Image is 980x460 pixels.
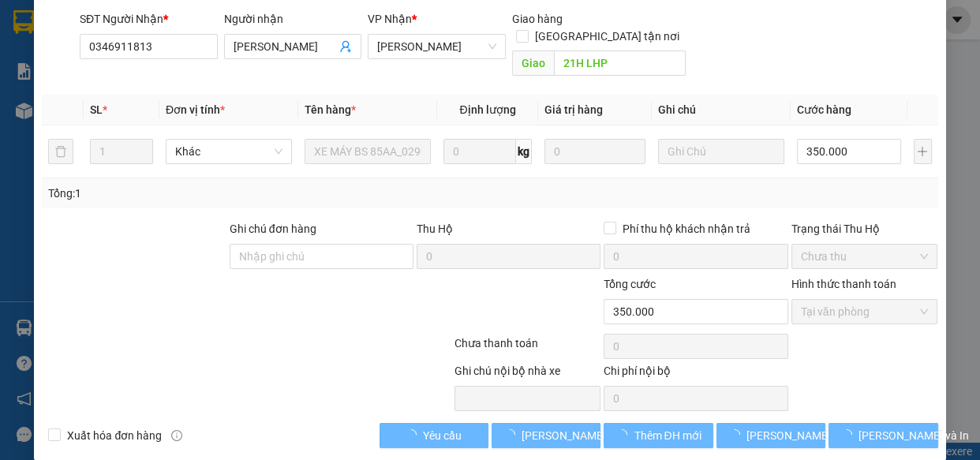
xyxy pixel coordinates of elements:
[729,429,746,440] span: loading
[368,13,412,25] span: VP Nhận
[604,278,656,290] span: Tổng cước
[13,13,140,49] div: [PERSON_NAME]
[634,427,701,444] span: Thêm ĐH mới
[224,10,362,28] div: Người nhận
[801,300,929,323] span: Tại văn phòng
[791,278,896,290] label: Hình thức thanh toán
[616,429,634,440] span: loading
[554,50,686,76] input: Dọc đường
[858,427,969,444] span: [PERSON_NAME] và In
[512,13,563,25] span: Giao hàng
[829,423,937,448] button: [PERSON_NAME] và In
[13,68,140,90] div: 0888132594
[151,13,278,51] div: VP [PERSON_NAME]
[522,427,673,444] span: [PERSON_NAME] và Giao hàng
[791,220,938,237] div: Trạng thái Thu Hộ
[90,103,103,116] span: SL
[339,40,352,53] span: user-add
[151,15,189,32] span: Nhận:
[423,427,462,444] span: Yêu cầu
[492,423,600,448] button: [PERSON_NAME] và Giao hàng
[512,50,554,76] span: Giao
[13,49,140,68] div: VŨ
[305,139,431,164] input: VD: Bàn, Ghế
[80,10,218,28] div: SĐT Người Nhận
[914,139,932,164] button: plus
[453,335,603,362] div: Chưa thanh toán
[171,430,182,441] span: info-circle
[151,70,278,92] div: 0911864124
[801,245,929,268] span: Chưa thu
[377,35,496,58] span: Hồ Chí Minh
[604,423,713,448] button: Thêm ĐH mới
[380,423,488,448] button: Yêu cầu
[529,28,686,45] span: [GEOGRAPHIC_DATA] tận nơi
[746,427,873,444] span: [PERSON_NAME] thay đổi
[151,51,278,70] div: [PERSON_NAME]
[504,429,522,440] span: loading
[652,95,791,125] th: Ghi chú
[544,139,645,164] input: 0
[716,423,825,448] button: [PERSON_NAME] thay đổi
[406,429,423,440] span: loading
[148,102,167,118] span: CC
[230,244,413,269] input: Ghi chú đơn hàng
[454,362,601,386] div: Ghi chú nội bộ nhà xe
[544,103,603,116] span: Giá trị hàng
[61,427,168,444] span: Xuất hóa đơn hàng
[48,185,380,202] div: Tổng: 1
[305,103,356,116] span: Tên hàng
[604,362,787,386] div: Chi phí nội bộ
[166,103,225,116] span: Đơn vị tính
[417,223,453,235] span: Thu Hộ
[175,140,282,163] span: Khác
[459,103,515,116] span: Định lượng
[616,220,757,237] span: Phí thu hộ khách nhận trả
[841,429,858,440] span: loading
[230,223,316,235] label: Ghi chú đơn hàng
[516,139,532,164] span: kg
[797,103,851,116] span: Cước hàng
[48,139,73,164] button: delete
[13,13,38,30] span: Gửi:
[658,139,784,164] input: Ghi Chú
